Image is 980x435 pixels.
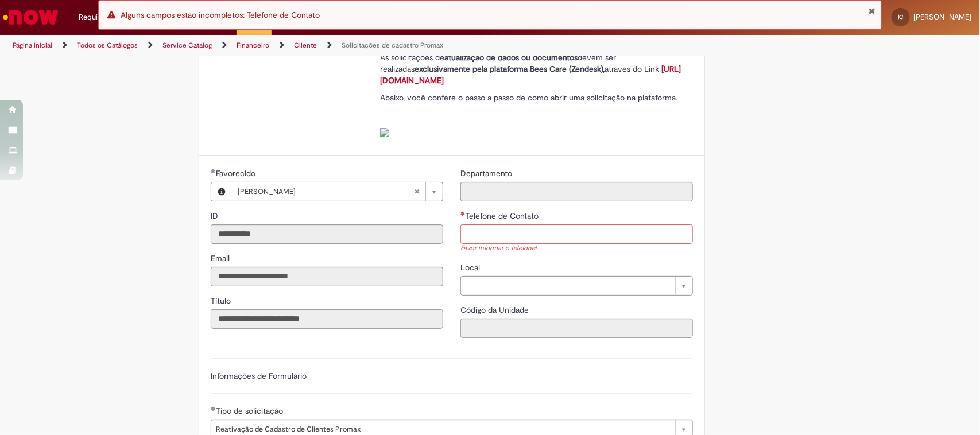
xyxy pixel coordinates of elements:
[408,182,425,201] abbr: Limpar campo Favorecido
[237,41,269,50] a: Financeiro
[380,64,681,86] a: [URL][DOMAIN_NAME]
[342,41,443,50] a: Solicitações de cadastro Promax
[211,309,443,329] input: Título
[466,211,541,221] span: Telefone de Contato
[380,29,684,86] p: ⚠️ As solicitações de devem ser realizadas atraves do Link
[216,406,285,416] span: Tipo de solicitação
[868,6,876,15] button: Fechar Notificação
[380,128,389,137] img: sys_attachment.do
[460,211,466,216] span: Necessários
[460,168,514,179] label: Somente leitura - Departamento
[913,12,971,22] span: [PERSON_NAME]
[444,52,578,63] strong: atualização de dados ou documentos
[211,224,443,244] input: ID
[162,41,212,50] a: Service Catalog
[211,253,232,263] span: Somente leitura - Email
[77,41,138,50] a: Todos os Catálogos
[294,41,317,50] a: Cliente
[460,305,531,315] span: Somente leitura - Código da Unidade
[211,253,232,264] label: Somente leitura - Email
[232,182,443,201] a: [PERSON_NAME]Limpar campo Favorecido
[460,304,531,316] label: Somente leitura - Código da Unidade
[1,6,60,29] img: ServiceNow
[211,211,220,221] span: Somente leitura - ID
[211,182,232,201] button: Favorecido, Visualizar este registro Isabela Cosme
[460,319,693,338] input: Código da Unidade
[460,182,693,201] input: Departamento
[460,224,693,244] input: Telefone de Contato
[380,92,684,138] p: Abaixo, você confere o passo a passo de como abrir uma solicitação na plataforma.
[415,64,605,74] strong: exclusivamente pela plataforma Bees Care (Zendesk),
[211,371,307,381] label: Informações de Formulário
[13,41,52,50] a: Página inicial
[460,244,693,254] div: Favor informar o telefone!
[216,168,258,178] span: Necessários - Favorecido
[460,168,514,178] span: Somente leitura - Departamento
[121,10,320,20] span: Alguns campos estão incompletos: Telefone de Contato
[898,13,904,21] span: IC
[211,296,233,306] span: Somente leitura - Título
[211,169,216,173] span: Obrigatório Preenchido
[460,276,693,296] a: Limpar campo Local
[211,295,233,306] label: Somente leitura - Título
[460,262,482,273] span: Local
[211,210,220,222] label: Somente leitura - ID
[238,182,414,201] span: [PERSON_NAME]
[211,267,443,286] input: Email
[211,406,216,411] span: Obrigatório Preenchido
[9,35,645,56] ul: Trilhas de página
[79,11,119,23] span: Requisições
